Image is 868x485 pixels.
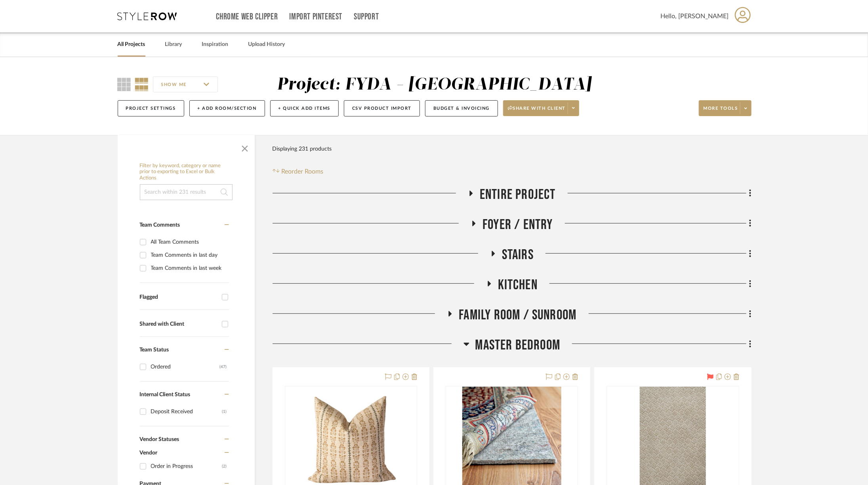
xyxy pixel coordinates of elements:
[459,307,576,324] span: Family Room / Sunroom
[140,222,180,228] span: Team Comments
[151,262,227,275] div: Team Comments in last week
[140,321,218,328] div: Shared with Client
[475,337,561,354] span: Master Bedroom
[189,100,265,116] button: + Add Room/Section
[151,405,222,418] div: Deposit Received
[202,39,229,50] a: Inspiration
[140,163,233,181] h6: Filter by keyword, category or name prior to exporting to Excel or Bulk Actions
[502,246,534,264] span: Stairs
[140,392,191,397] span: Internal Client Status
[354,13,379,20] a: Support
[480,186,556,203] span: Entire Project
[661,11,729,21] span: Hello, [PERSON_NAME]
[704,105,738,117] span: More tools
[118,100,184,116] button: Project Settings
[281,167,323,176] span: Reorder Rooms
[425,100,498,116] button: Budget & Invoicing
[273,141,332,157] div: Displaying 231 products
[508,105,566,117] span: Share with client
[503,100,579,116] button: Share with client
[140,294,218,301] div: Flagged
[216,13,278,20] a: Chrome Web Clipper
[140,450,158,456] span: Vendor
[270,100,339,116] button: + Quick Add Items
[289,13,342,20] a: Import Pinterest
[118,39,145,50] a: All Projects
[248,39,285,50] a: Upload History
[151,361,220,373] div: Ordered
[273,167,324,176] button: Reorder Rooms
[222,405,227,418] div: (1)
[277,76,592,93] div: Project: FYDA - [GEOGRAPHIC_DATA]
[151,249,227,262] div: Team Comments in last day
[498,277,538,294] span: Kitchen
[140,347,169,353] span: Team Status
[483,216,553,233] span: Foyer / Entry
[344,100,420,116] button: CSV Product Import
[151,236,227,248] div: All Team Comments
[699,100,752,116] button: More tools
[140,437,179,442] span: Vendor Statuses
[165,39,182,50] a: Library
[220,361,227,373] div: (47)
[222,460,227,473] div: (2)
[140,184,233,200] input: Search within 231 results
[151,460,222,473] div: Order in Progress
[237,139,253,155] button: Close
